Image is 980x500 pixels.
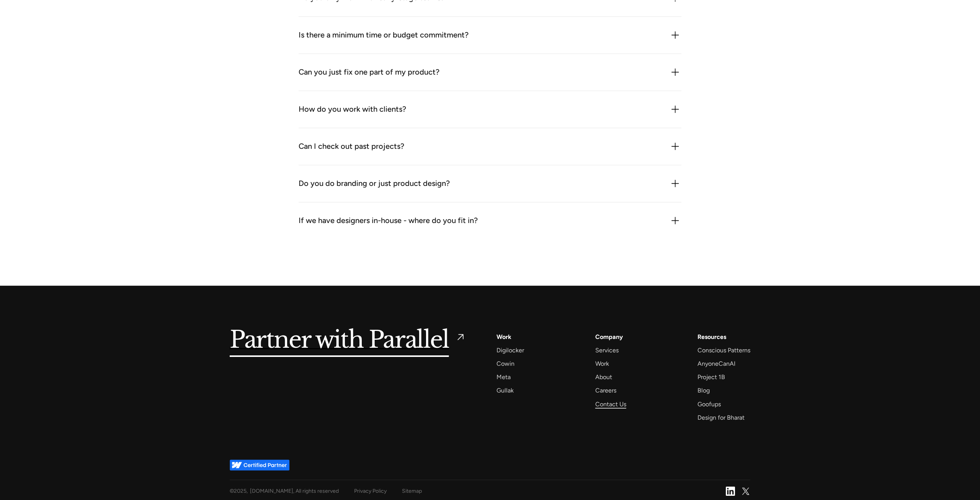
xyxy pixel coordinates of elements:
a: Work [595,358,609,369]
a: Partner with Parallel [230,332,466,349]
a: Sitemap [402,486,422,496]
a: Conscious Patterns [697,345,750,355]
a: Work [497,332,511,342]
a: AnyoneCanAI [697,358,735,369]
div: How do you work with clients? [299,103,406,116]
span: 2025 [234,488,247,494]
a: Digilocker [497,345,524,355]
a: Goofups [697,399,721,409]
a: Cowin [497,358,514,369]
a: Gullak [497,385,514,396]
h5: Partner with Parallel [230,332,449,349]
div: © , [DOMAIN_NAME], All rights reserved [230,486,339,496]
a: Design for Bharat [697,412,745,423]
a: Project 1B [697,372,725,382]
a: Careers [595,385,616,396]
div: If we have designers in-house - where do you fit in? [299,215,478,227]
div: Can you just fix one part of my product? [299,66,439,78]
a: About [595,372,612,382]
a: Contact Us [595,399,626,409]
a: Blog [697,385,710,396]
a: Meta [497,372,511,382]
div: Resources [697,332,726,342]
div: Is there a minimum time or budget commitment? [299,29,469,41]
div: Can I check out past projects? [299,140,404,153]
div: Do you do branding or just product design? [299,178,450,190]
a: Privacy Policy [354,486,387,496]
a: Company [595,332,623,342]
a: Services [595,345,619,355]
